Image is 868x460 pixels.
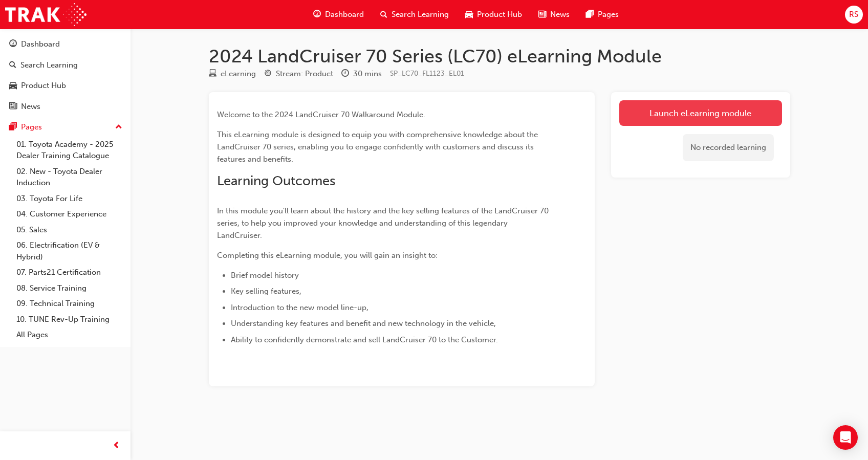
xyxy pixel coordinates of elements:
[598,9,619,20] span: Pages
[12,222,126,238] a: 05. Sales
[9,123,17,132] span: pages-icon
[341,70,349,79] span: clock-icon
[849,9,858,20] span: RS
[465,8,473,21] span: car-icon
[578,4,627,25] a: pages-iconPages
[12,265,126,280] a: 07. Parts21 Certification
[833,425,858,450] div: Open Intercom Messenger
[9,102,17,112] span: news-icon
[12,191,126,207] a: 03. Toyota For Life
[4,118,126,137] button: Pages
[21,80,66,92] div: Product Hub
[264,70,272,79] span: target-icon
[341,68,382,80] div: Duration
[209,68,256,80] div: Type
[845,6,863,24] button: RS
[231,287,301,296] span: Key selling features,
[21,121,42,133] div: Pages
[12,327,126,343] a: All Pages
[372,4,457,25] a: search-iconSearch Learning
[209,45,790,68] h1: 2024 LandCruiser 70 Series (LC70) eLearning Module
[586,8,594,21] span: pages-icon
[530,4,578,25] a: news-iconNews
[477,9,522,20] span: Product Hub
[217,206,551,240] span: In this module you'll learn about the history and the key selling features of the LandCruiser 70 ...
[313,8,321,21] span: guage-icon
[9,40,17,49] span: guage-icon
[231,271,299,280] span: Brief model history
[21,101,40,113] div: News
[4,76,126,95] a: Product Hub
[390,69,464,78] span: Learning resource code
[12,237,126,265] a: 06. Electrification (EV & Hybrid)
[113,440,120,452] span: prev-icon
[683,134,774,161] div: No recorded learning
[4,97,126,116] a: News
[217,251,438,260] span: Completing this eLearning module, you will gain an insight to:
[209,70,216,79] span: learningResourceType_ELEARNING-icon
[231,303,368,312] span: Introduction to the new model line-up,
[305,4,372,25] a: guage-iconDashboard
[231,319,496,328] span: Understanding key features and benefit and new technology in the vehicle,
[380,8,387,21] span: search-icon
[5,3,86,26] img: Trak
[619,100,782,126] a: Launch eLearning module
[12,164,126,191] a: 02. New - Toyota Dealer Induction
[325,9,364,20] span: Dashboard
[115,121,122,134] span: up-icon
[217,130,540,164] span: This eLearning module is designed to equip you with comprehensive knowledge about the LandCruiser...
[221,68,256,80] div: eLearning
[12,296,126,312] a: 09. Technical Training
[392,9,449,20] span: Search Learning
[264,68,333,80] div: Stream
[276,68,333,80] div: Stream: Product
[217,173,335,189] span: Learning Outcomes
[21,38,60,50] div: Dashboard
[550,9,570,20] span: News
[4,35,126,54] a: Dashboard
[231,335,498,344] span: Ability to confidently demonstrate and sell LandCruiser 70 to the Customer.
[457,4,530,25] a: car-iconProduct Hub
[217,110,425,119] span: Welcome to the 2024 LandCruiser 70 Walkaround Module.
[353,68,382,80] div: 30 mins
[12,137,126,164] a: 01. Toyota Academy - 2025 Dealer Training Catalogue
[9,61,16,70] span: search-icon
[12,312,126,327] a: 10. TUNE Rev-Up Training
[4,33,126,118] button: DashboardSearch LearningProduct HubNews
[12,280,126,296] a: 08. Service Training
[9,81,17,91] span: car-icon
[4,56,126,75] a: Search Learning
[12,206,126,222] a: 04. Customer Experience
[20,59,78,71] div: Search Learning
[538,8,546,21] span: news-icon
